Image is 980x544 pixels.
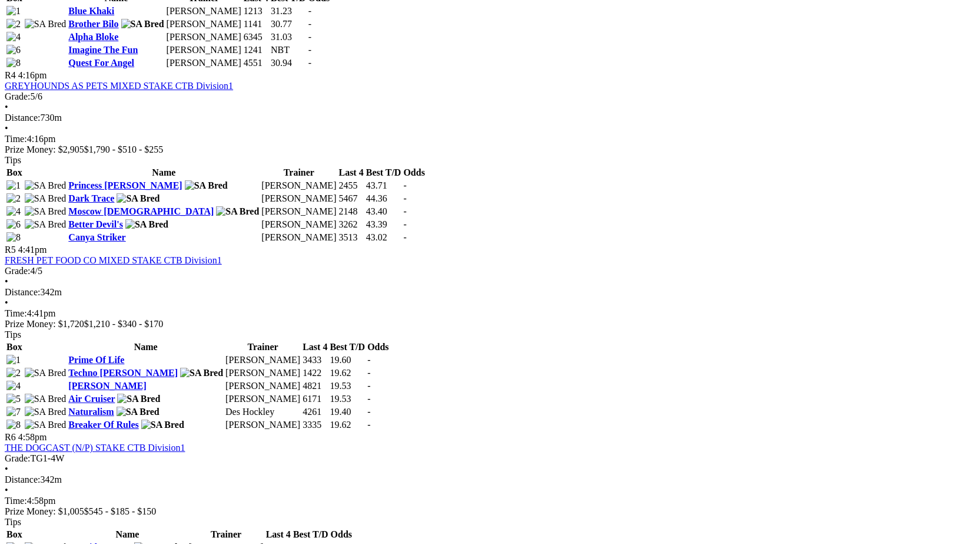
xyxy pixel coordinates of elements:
[225,380,301,392] td: [PERSON_NAME]
[329,380,366,392] td: 19.53
[367,420,370,430] span: -
[166,31,242,43] td: [PERSON_NAME]
[261,167,337,179] th: Trainer
[5,155,21,165] span: Tips
[366,167,402,179] th: Best T/D
[329,393,366,405] td: 19.53
[270,44,307,56] td: NBT
[6,180,21,191] img: 1
[68,529,187,540] th: Name
[329,367,366,379] td: 19.62
[367,394,370,404] span: -
[5,276,8,286] span: •
[141,420,184,430] img: SA Bred
[403,206,406,216] span: -
[261,180,337,192] td: [PERSON_NAME]
[270,57,307,69] td: 30.94
[270,5,307,17] td: 31.23
[308,32,311,42] span: -
[302,406,328,418] td: 4261
[68,368,178,378] a: Techno [PERSON_NAME]
[68,193,114,203] a: Dark Trace
[6,420,21,430] img: 8
[6,529,22,539] span: Box
[338,167,364,179] th: Last 4
[6,19,21,29] img: 2
[5,308,27,318] span: Time:
[338,219,364,230] td: 3262
[302,380,328,392] td: 4821
[5,496,975,506] div: 4:58pm
[68,32,118,42] a: Alpha Bloke
[293,529,329,540] th: Best T/D
[117,193,160,204] img: SA Bred
[166,57,242,69] td: [PERSON_NAME]
[308,45,311,55] span: -
[366,193,402,205] td: 44.36
[5,102,8,112] span: •
[6,58,21,68] img: 8
[166,18,242,30] td: [PERSON_NAME]
[6,45,21,55] img: 6
[5,443,185,453] a: THE DOGCAST (N/P) STAKE CTB Division1
[5,266,31,276] span: Grade:
[367,341,389,353] th: Odds
[6,232,21,243] img: 8
[6,6,21,17] img: 1
[68,6,114,16] a: Blue Khaki
[225,354,301,366] td: [PERSON_NAME]
[367,407,370,417] span: -
[5,308,975,319] div: 4:41pm
[5,319,975,329] div: Prize Money: $1,720
[5,496,27,506] span: Time:
[5,474,975,485] div: 342m
[188,529,264,540] th: Trainer
[338,193,364,205] td: 5467
[403,219,406,229] span: -
[5,255,222,265] a: FRESH PET FOOD CO MIXED STAKE CTB Division1
[5,517,21,527] span: Tips
[5,485,8,495] span: •
[6,394,21,404] img: 5
[216,206,259,217] img: SA Bred
[25,19,67,29] img: SA Bred
[84,144,164,154] span: $1,790 - $510 - $255
[6,355,21,365] img: 1
[329,419,366,431] td: 19.62
[261,232,337,243] td: [PERSON_NAME]
[185,180,228,191] img: SA Bred
[261,193,337,205] td: [PERSON_NAME]
[18,432,47,442] span: 4:58pm
[5,144,975,155] div: Prize Money: $2,905
[68,420,138,430] a: Breaker Of Rules
[5,453,975,464] div: TG1-4W
[367,381,370,391] span: -
[308,58,311,68] span: -
[329,341,366,353] th: Best T/D
[5,113,40,123] span: Distance:
[68,206,214,216] a: Moscow [DEMOGRAPHIC_DATA]
[5,245,16,255] span: R5
[243,5,269,17] td: 1213
[6,193,21,204] img: 2
[125,219,168,230] img: SA Bred
[68,45,138,55] a: Imagine The Fun
[68,341,224,353] th: Name
[68,58,134,68] a: Quest For Angel
[6,32,21,42] img: 4
[366,232,402,243] td: 43.02
[5,113,975,123] div: 730m
[367,368,370,378] span: -
[329,406,366,418] td: 19.40
[225,393,301,405] td: [PERSON_NAME]
[403,193,406,203] span: -
[261,219,337,230] td: [PERSON_NAME]
[403,180,406,190] span: -
[265,529,291,540] th: Last 4
[68,355,124,365] a: Prime Of Life
[68,407,114,417] a: Naturalism
[6,342,22,352] span: Box
[6,368,21,378] img: 2
[6,167,22,177] span: Box
[117,394,160,404] img: SA Bred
